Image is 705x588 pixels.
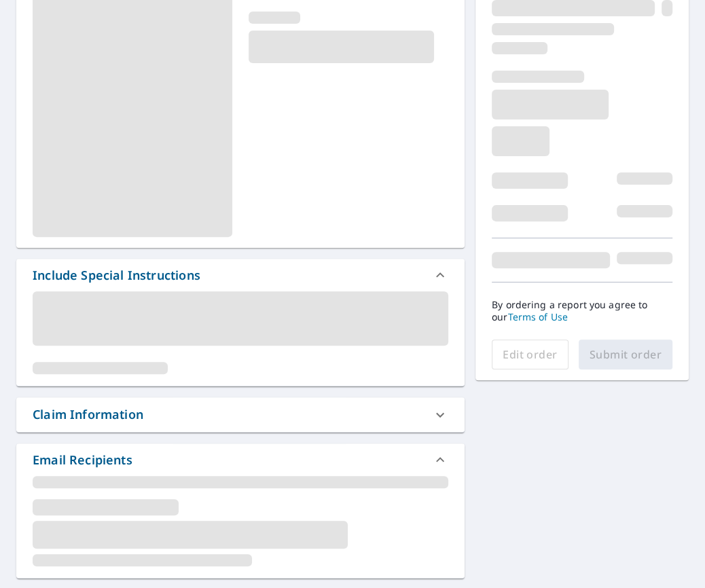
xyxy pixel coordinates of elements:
[33,405,143,424] div: Claim Information
[16,259,465,291] div: Include Special Instructions
[16,397,465,432] div: Claim Information
[507,310,568,323] a: Terms of Use
[492,299,672,323] p: By ordering a report you agree to our
[33,266,200,284] div: Include Special Instructions
[16,443,465,476] div: Email Recipients
[33,451,132,469] div: Email Recipients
